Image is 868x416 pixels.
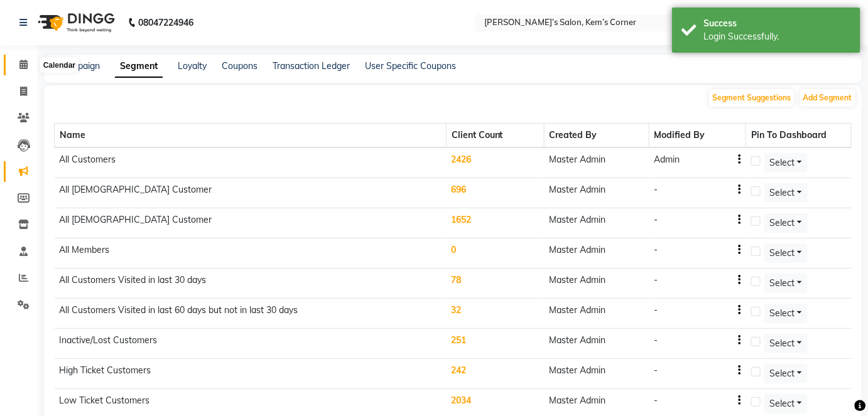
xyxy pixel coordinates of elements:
span: Select [770,368,795,379]
a: Loyalty [178,60,207,72]
div: - [654,274,658,287]
div: Admin [654,153,680,166]
td: Inactive/Lost Customers [55,329,447,359]
button: Select [764,183,808,203]
a: Coupons [222,60,258,72]
td: All Members [55,238,447,269]
button: Select [764,394,808,413]
td: 0 [446,238,544,269]
span: Select [770,217,795,228]
td: Master Admin [544,329,649,359]
button: Select [764,243,808,263]
span: Select [770,398,795,409]
td: Master Admin [544,238,649,269]
div: Success [703,17,851,30]
button: Select [764,213,808,233]
button: Select [764,334,808,353]
div: - [654,364,658,377]
th: Pin To Dashboard [746,124,852,148]
td: 2426 [446,147,544,178]
td: All Customers Visited in last 60 days but not in last 30 days [55,299,447,329]
td: Master Admin [544,359,649,389]
span: Select [770,338,795,349]
img: logo [32,5,118,40]
td: Master Admin [544,178,649,208]
a: Transaction Ledger [273,60,350,72]
th: Created By [544,124,649,148]
td: 1652 [446,208,544,238]
td: Master Admin [544,147,649,178]
button: Segment Suggestions [709,89,794,107]
div: Calendar [40,58,79,73]
td: All Customers Visited in last 30 days [55,269,447,299]
a: User Specific Coupons [365,60,456,72]
td: Master Admin [544,269,649,299]
b: 08047224946 [138,5,193,40]
div: - [654,183,658,196]
div: - [654,334,658,347]
button: Select [764,364,808,383]
td: 242 [446,359,544,389]
td: All Customers [55,147,447,178]
th: Client Count [446,124,544,148]
td: 251 [446,329,544,359]
td: All [DEMOGRAPHIC_DATA] Customer [55,178,447,208]
div: - [654,304,658,317]
span: Select [770,187,795,198]
td: All [DEMOGRAPHIC_DATA] Customer [55,208,447,238]
button: Select [764,304,808,323]
td: Master Admin [544,208,649,238]
th: Modified By [649,124,746,148]
button: Add Segment [800,89,855,107]
span: Select [770,277,795,289]
a: Segment [115,55,163,78]
span: Select [770,157,795,168]
span: Select [770,307,795,319]
th: Name [55,124,447,148]
div: - [654,394,658,407]
div: - [654,243,658,257]
button: Select [764,274,808,293]
span: Select [770,247,795,259]
div: Login Successfully. [703,30,851,43]
button: Select [764,153,808,173]
td: 32 [446,299,544,329]
td: Master Admin [544,299,649,329]
td: 78 [446,269,544,299]
td: High Ticket Customers [55,359,447,389]
div: - [654,213,658,227]
td: 696 [446,178,544,208]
